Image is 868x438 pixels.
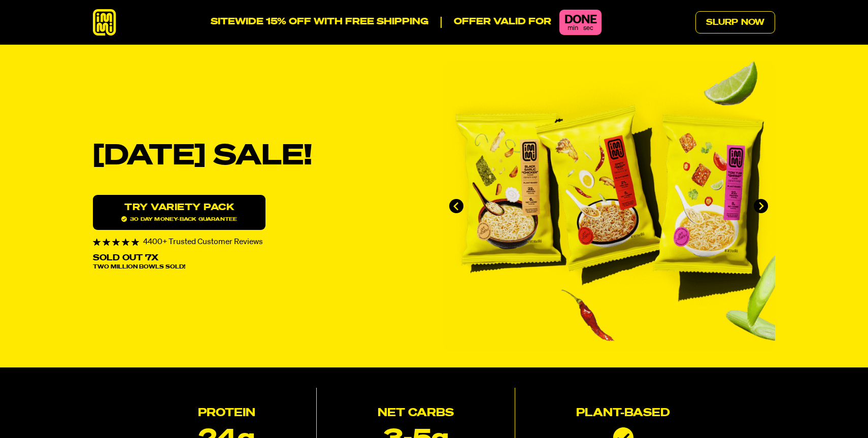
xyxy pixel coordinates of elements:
[378,408,454,419] h2: Net Carbs
[441,17,551,28] p: Offer valid for
[211,17,428,28] p: SITEWIDE 15% OFF WITH FREE SHIPPING
[93,142,426,171] h1: [DATE] SALE!
[93,254,158,262] p: Sold Out 7X
[442,61,775,351] li: 1 of 4
[93,264,185,270] span: Two Million Bowls Sold!
[442,61,775,351] div: immi slideshow
[198,408,255,419] h2: Protein
[583,25,593,31] span: sec
[567,25,578,31] span: min
[121,216,237,222] span: 30 day money-back guarantee
[93,238,426,246] div: 4400+ Trusted Customer Reviews
[576,408,670,419] h2: Plant-based
[449,199,463,213] button: Go to last slide
[564,14,596,26] div: DONE
[93,195,265,230] a: Try variety Pack30 day money-back guarantee
[754,199,768,213] button: Next slide
[695,11,775,33] a: Slurp Now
